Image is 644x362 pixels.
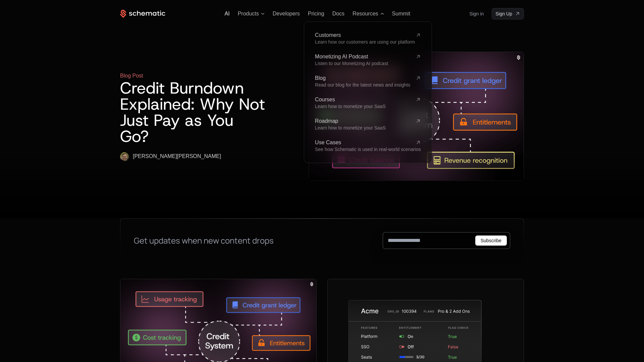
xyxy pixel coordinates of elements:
[315,140,421,152] a: Use CasesSee how Schematic is used in real-world scenarios
[315,82,410,88] span: Read our blog for the latest news and insights
[315,118,421,131] a: RoadmapLearn how to monetize your SaaS
[469,8,484,19] a: Sign in
[315,75,413,81] span: Blog
[315,61,388,66] span: Listen to our Monetizing AI podcast
[315,54,421,66] a: Monetizing AI PodcastListen to our Monetizing AI podcast
[315,33,421,45] a: CustomersLearn how our customers are using our platform
[492,8,524,19] a: [object Object]
[315,140,413,145] span: Use Cases
[315,33,413,38] span: Customers
[315,147,421,152] span: See how Schematic is used in real-world scenarios
[392,11,410,16] a: Summit
[120,72,143,80] div: Blog Post
[273,11,300,16] a: Developers
[120,80,266,144] h1: Credit Burndown Explained: Why Not Just Pay as You Go?
[315,39,415,45] span: Learn how our customers are using our platform
[475,236,507,246] button: Subscribe
[315,75,421,88] a: BlogRead our blog for the latest news and insights
[315,97,413,102] span: Courses
[225,11,230,16] a: AI
[238,11,259,17] span: Products
[134,235,274,246] div: Get updates when new content drops
[495,10,512,17] span: Sign Up
[315,97,421,109] a: CoursesLearn how to monetize your SaaS
[353,11,378,17] span: Resources
[315,54,413,59] span: Monetizing AI Podcast
[308,11,324,16] a: Pricing
[315,125,386,131] span: Learn how to monetize your SaaS
[315,104,386,109] span: Learn how to monetize your SaaS
[332,11,344,16] a: Docs
[120,52,524,181] a: Blog PostCredit Burndown Explained: Why Not Just Pay as You Go?Ryan Echternacht[PERSON_NAME][PERS...
[315,118,413,124] span: Roadmap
